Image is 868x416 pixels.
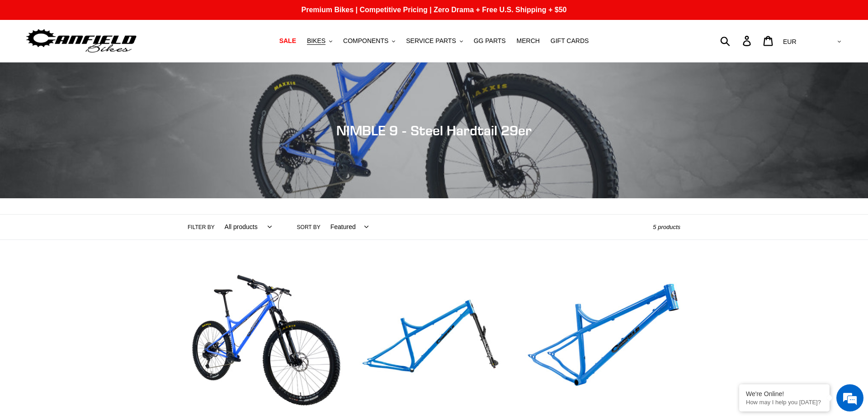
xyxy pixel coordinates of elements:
[406,37,456,45] span: SERVICE PARTS
[551,37,589,45] span: GIFT CARDS
[343,37,388,45] span: COMPONENTS
[339,35,400,47] button: COMPONENTS
[725,31,748,51] input: Search
[279,37,296,45] span: SALE
[546,35,594,47] a: GIFT CARDS
[653,224,680,230] span: 5 products
[517,37,540,45] span: MERCH
[746,399,823,406] p: How may I help you today?
[336,122,532,139] span: NIMBLE 9 - Steel Hardtail 29er
[474,37,506,45] span: GG PARTS
[297,223,321,231] label: Sort by
[188,223,215,231] label: Filter by
[25,27,138,55] img: Canfield Bikes
[302,35,337,47] button: BIKES
[307,37,325,45] span: BIKES
[275,35,301,47] a: SALE
[512,35,544,47] a: MERCH
[469,35,510,47] a: GG PARTS
[746,390,823,397] div: We're Online!
[401,35,467,47] button: SERVICE PARTS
